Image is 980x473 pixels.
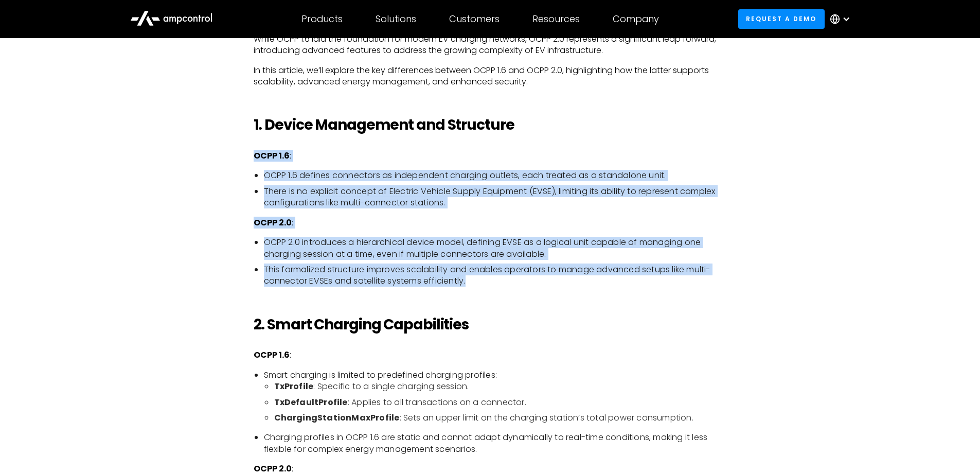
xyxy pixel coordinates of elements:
div: Solutions [376,13,416,25]
li: Charging profiles in OCPP 1.6 are static and cannot adapt dynamically to real-time conditions, ma... [264,432,727,455]
li: : Applies to all transactions on a connector. [274,397,727,408]
p: In this article, we’ll explore the key differences between OCPP 1.6 and OCPP 2.0, highlighting ho... [254,65,727,88]
strong: TxProfile [274,380,314,392]
div: Company [613,13,659,25]
p: : [254,150,727,162]
div: Products [301,13,343,25]
li: : Sets an upper limit on the charging station’s total power consumption. [274,412,727,424]
li: Smart charging is limited to predefined charging profiles: [264,370,727,424]
li: OCPP 2.0 introduces a hierarchical device model, defining EVSE as a logical unit capable of manag... [264,237,727,260]
strong: OCPP 2.0 [254,217,292,229]
p: : [254,349,727,361]
strong: ChargingStationMaxProfile [274,412,400,424]
div: Resources [532,13,580,25]
strong: 2. Smart Charging Capabilities [254,314,469,335]
p: : [254,217,727,229]
strong: 1. Device Management and Structure [254,115,514,135]
strong: OCPP 1.6 [254,349,290,361]
strong: OCPP 1.6 [254,150,290,162]
a: Request a demo [738,9,825,28]
div: Customers [449,13,500,25]
li: OCPP 1.6 defines connectors as independent charging outlets, each treated as a standalone unit. [264,170,727,181]
li: There is no explicit concept of Electric Vehicle Supply Equipment (EVSE), limiting its ability to... [264,186,727,209]
li: : Specific to a single charging session. [274,381,727,392]
strong: TxDefaultProfile [274,396,348,408]
li: This formalized structure improves scalability and enables operators to manage advanced setups li... [264,264,727,287]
